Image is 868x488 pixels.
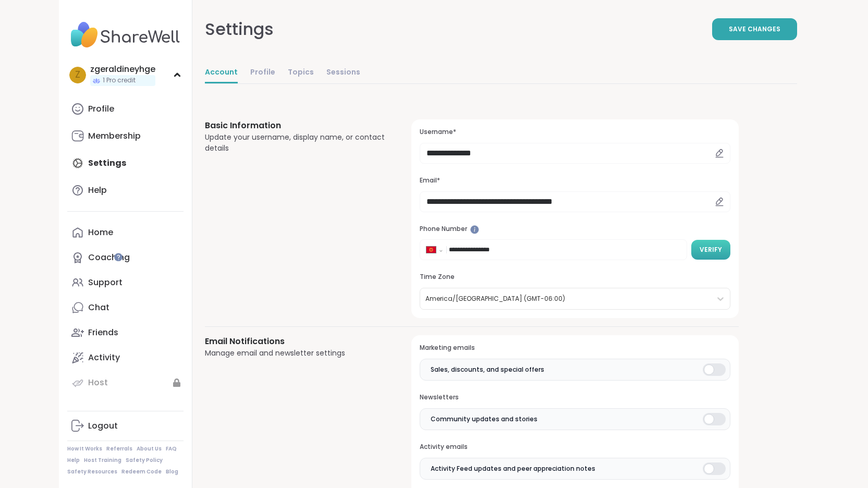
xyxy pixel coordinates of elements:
[126,457,163,464] a: Safety Policy
[420,176,730,185] h3: Email*
[205,335,387,348] h3: Email Notifications
[106,445,132,453] a: Referrals
[75,68,80,82] span: z
[67,413,184,438] a: Logout
[431,365,544,374] span: Sales, discounts, and special offers
[470,225,479,234] iframe: Spotlight
[166,445,177,453] a: FAQ
[700,245,722,254] span: Verify
[88,227,113,238] div: Home
[205,119,387,132] h3: Basic Information
[67,96,184,121] a: Profile
[691,240,730,260] button: Verify
[67,270,184,295] a: Support
[712,18,797,40] button: Save Changes
[205,17,274,42] div: Settings
[88,302,109,313] div: Chat
[67,468,117,475] a: Safety Resources
[90,64,155,75] div: zgeraldineyhge
[67,124,184,149] a: Membership
[67,295,184,320] a: Chat
[67,445,102,453] a: How It Works
[137,445,162,453] a: About Us
[88,185,107,196] div: Help
[67,245,184,270] a: Coaching
[288,63,314,83] a: Topics
[88,277,123,288] div: Support
[103,76,136,85] span: 1 Pro credit
[88,327,118,338] div: Friends
[420,225,730,234] h3: Phone Number
[166,468,178,475] a: Blog
[88,103,114,115] div: Profile
[121,468,162,475] a: Redeem Code
[88,252,130,263] div: Coaching
[67,457,80,464] a: Help
[114,253,123,261] iframe: Spotlight
[67,370,184,395] a: Host
[88,420,118,432] div: Logout
[67,220,184,245] a: Home
[84,457,121,464] a: Host Training
[326,63,360,83] a: Sessions
[431,464,595,473] span: Activity Feed updates and peer appreciation notes
[420,344,730,352] h3: Marketing emails
[205,63,238,83] a: Account
[88,377,108,388] div: Host
[67,345,184,370] a: Activity
[420,128,730,137] h3: Username*
[67,178,184,203] a: Help
[420,393,730,402] h3: Newsletters
[67,17,184,53] img: ShareWell Nav Logo
[88,130,141,142] div: Membership
[420,443,730,452] h3: Activity emails
[250,63,275,83] a: Profile
[431,414,537,424] span: Community updates and stories
[205,132,387,154] div: Update your username, display name, or contact details
[420,273,730,282] h3: Time Zone
[88,352,120,363] div: Activity
[729,25,780,34] span: Save Changes
[205,348,387,359] div: Manage email and newsletter settings
[67,320,184,345] a: Friends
